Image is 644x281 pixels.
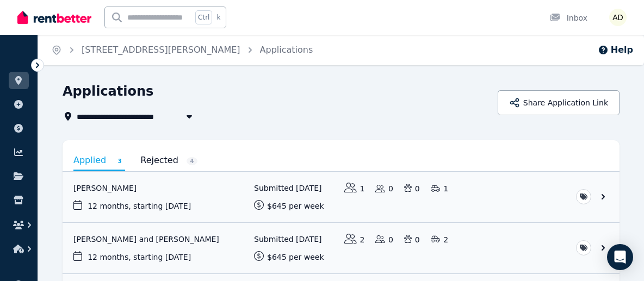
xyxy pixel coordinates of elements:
span: k [216,13,220,22]
a: Applications [260,45,313,55]
span: 3 [114,157,125,165]
span: 4 [187,157,197,165]
h1: Applications [63,83,153,100]
a: Rejected [140,151,197,170]
img: Ayushi Dewan [609,9,627,26]
a: View application: Ben Skinner and Kimberley Reynolds [63,223,620,273]
a: View application: Beau Newman [63,172,620,222]
img: RentBetter [17,9,91,26]
a: [STREET_ADDRESS][PERSON_NAME] [82,45,240,55]
nav: Breadcrumb [38,35,326,65]
button: Help [598,43,633,57]
a: Applied [73,151,125,171]
div: Open Intercom Messenger [607,244,633,270]
span: Ctrl [195,10,212,24]
button: Share Application Link [498,90,620,115]
div: Inbox [549,13,587,23]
